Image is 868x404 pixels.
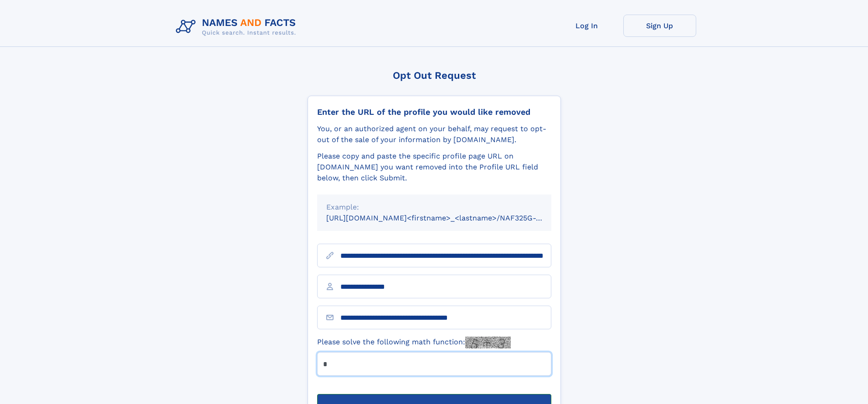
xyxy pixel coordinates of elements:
[326,202,542,213] div: Example:
[317,107,551,117] div: Enter the URL of the profile you would like removed
[317,151,551,184] div: Please copy and paste the specific profile page URL on [DOMAIN_NAME] you want removed into the Pr...
[623,15,696,37] a: Sign Up
[550,15,623,37] a: Log In
[172,15,303,39] img: Logo Names and Facts
[317,337,511,348] label: Please solve the following math function:
[326,214,569,222] small: [URL][DOMAIN_NAME]<firstname>_<lastname>/NAF325G-xxxxxxxx
[317,123,551,145] div: You, or an authorized agent on your behalf, may request to opt-out of the sale of your informatio...
[308,70,561,81] div: Opt Out Request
